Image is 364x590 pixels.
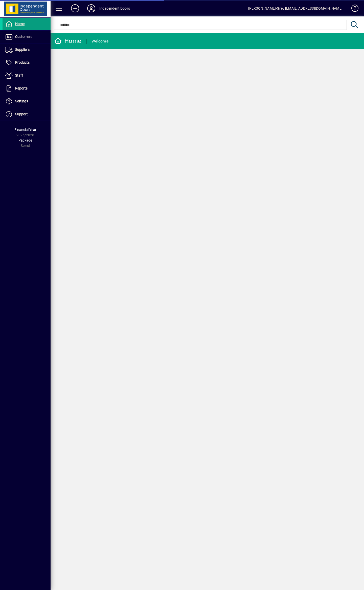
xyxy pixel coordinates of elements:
[15,112,28,116] span: Support
[15,48,30,52] span: Suppliers
[15,35,32,39] span: Customers
[3,95,51,108] a: Settings
[15,60,30,64] span: Products
[92,37,108,45] div: Welcome
[3,108,51,121] a: Support
[348,1,358,17] a: Knowledge Base
[54,37,81,45] div: Home
[67,4,83,13] button: Add
[18,138,32,142] span: Package
[3,43,51,56] a: Suppliers
[3,82,51,95] a: Reports
[14,128,36,132] span: Financial Year
[15,73,23,77] span: Staff
[15,86,28,90] span: Reports
[15,22,25,26] span: Home
[15,99,28,103] span: Settings
[3,69,51,82] a: Staff
[3,31,51,43] a: Customers
[3,56,51,69] a: Products
[99,4,130,12] div: Independent Doors
[248,4,343,12] div: [PERSON_NAME]-Grey [EMAIL_ADDRESS][DOMAIN_NAME]
[83,4,99,13] button: Profile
